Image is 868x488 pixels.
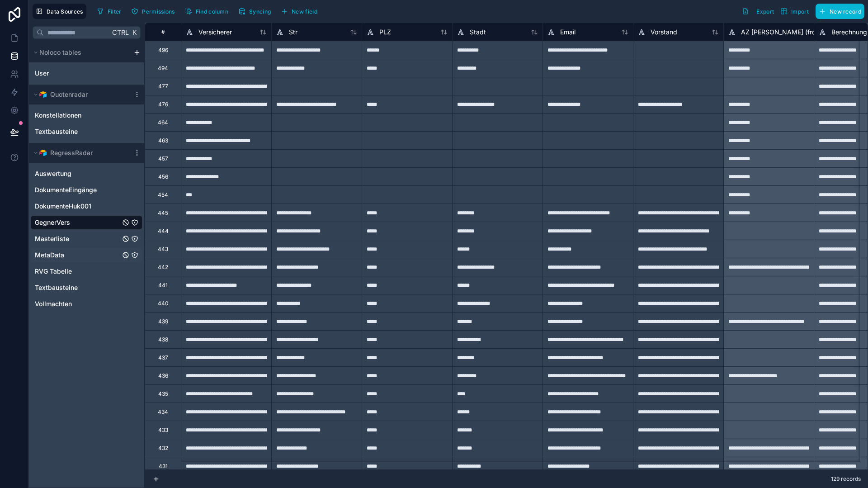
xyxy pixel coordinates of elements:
[94,5,125,18] button: Filter
[158,191,168,199] div: 454
[158,173,168,180] div: 456
[158,119,168,126] div: 464
[278,5,321,18] button: New field
[182,5,231,18] button: Find column
[152,28,174,35] div: #
[108,8,122,15] span: Filter
[158,137,168,144] div: 463
[158,445,168,452] div: 432
[158,282,168,289] div: 441
[470,28,486,37] span: Stadt
[158,209,168,217] div: 445
[158,408,168,416] div: 434
[158,65,168,72] div: 494
[158,47,168,54] div: 496
[756,8,774,15] span: Export
[158,372,168,379] div: 436
[158,264,168,271] div: 442
[831,28,867,37] span: Berechnung
[158,101,168,108] div: 476
[812,4,864,19] a: New record
[560,28,576,37] span: Email
[158,155,168,162] div: 457
[142,8,175,15] span: Permissions
[158,336,168,343] div: 438
[816,4,864,19] button: New record
[196,8,228,15] span: Find column
[651,28,677,37] span: Vorstand
[739,4,777,19] button: Export
[158,318,168,325] div: 439
[158,354,168,361] div: 437
[777,4,812,19] button: Import
[830,8,861,15] span: New record
[111,27,130,38] span: Ctrl
[289,28,297,37] span: Str
[158,390,168,398] div: 435
[379,28,391,37] span: PLZ
[235,5,274,18] button: Syncing
[791,8,809,15] span: Import
[741,28,858,37] span: AZ [PERSON_NAME] (from Masterliste)
[158,227,169,235] div: 444
[158,83,168,90] div: 477
[158,246,168,253] div: 443
[128,5,181,18] a: Permissions
[128,5,178,18] button: Permissions
[831,475,861,483] span: 129 records
[131,29,137,36] span: K
[47,8,83,15] span: Data Sources
[158,300,169,307] div: 440
[159,463,168,470] div: 431
[158,426,168,434] div: 433
[33,4,86,19] button: Data Sources
[292,8,317,15] span: New field
[249,8,271,15] span: Syncing
[198,28,232,37] span: Versicherer
[235,5,278,18] a: Syncing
